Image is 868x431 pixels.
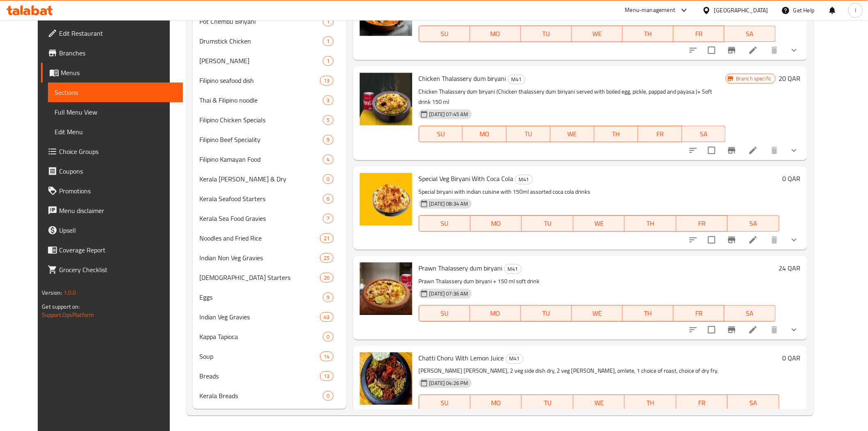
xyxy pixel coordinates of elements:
[550,126,594,142] button: WE
[48,83,183,102] a: Sections
[522,394,573,411] button: TU
[193,366,346,386] div: Breads13
[320,234,333,242] span: 21
[193,386,346,406] div: Kerala Breads0
[320,254,333,262] span: 25
[41,63,183,83] a: Menus
[638,126,682,142] button: FR
[521,305,572,321] button: TU
[508,74,525,84] div: M41
[419,276,776,287] p: Prawn Thalassery dum biryani + 150 ml soft drink
[320,371,333,381] div: items
[41,181,183,201] a: Promotions
[323,115,333,125] div: items
[55,107,176,117] span: Full Menu View
[419,87,726,107] p: Chicken Thalassery dum biryani (Chicken thalassery dum biriyani served with boiled egg, pickle, p...
[677,307,721,319] span: FR
[323,174,333,184] div: items
[323,293,333,301] span: 9
[728,394,779,411] button: SA
[722,230,742,250] button: Branch-specific-item
[505,264,521,274] span: M41
[199,253,320,263] div: Indian Non Veg Gravies
[419,126,463,142] button: SU
[199,76,320,85] span: Filipino seafood dish
[525,218,570,229] span: TU
[748,235,758,245] a: Edit menu item
[703,41,720,59] span: Select to update
[573,215,625,232] button: WE
[789,45,799,55] svg: Show Choices
[48,102,183,122] a: Full Menu View
[41,142,183,161] a: Choice Groups
[323,56,333,66] div: items
[320,351,333,361] div: items
[199,36,323,46] div: Drumstick Chicken
[423,128,460,140] span: SU
[193,287,346,307] div: Eggs9
[199,391,323,401] span: Kerala Breads
[193,130,346,149] div: Filipino Beef Speciality9
[323,136,333,144] span: 9
[199,213,323,223] span: Kerala Sea Food Gravies
[41,240,183,260] a: Coverage Report
[323,332,333,342] div: items
[41,201,183,220] a: Menu disclaimer
[419,72,506,85] span: Chicken Thalassery dum biryani
[623,25,674,42] button: TH
[199,371,320,381] div: Breads
[199,351,320,361] span: Soup
[61,68,176,78] span: Menus
[683,320,703,339] button: sort-choices
[722,320,742,339] button: Branch-specific-item
[320,372,333,380] span: 13
[199,95,323,105] span: Thai & Filipino noodle
[199,332,323,342] span: Kappa Tapioca
[199,115,323,125] span: Filipino Chicken Specials
[765,320,784,339] button: delete
[783,173,801,184] h6: 0 QAR
[199,135,323,144] span: Filipino Beef Speciality
[199,292,323,302] span: Eggs
[55,87,176,97] span: Sections
[42,287,62,298] span: Version:
[419,352,504,364] span: Chatti Choru With Lemon Juice
[506,354,523,364] div: M41
[572,305,623,321] button: WE
[623,305,674,321] button: TH
[360,173,412,225] img: Special Veg Biryani With Coca Cola
[855,6,856,15] span: I
[59,186,176,196] span: Promotions
[193,189,346,209] div: Kerala Seafood Starters6
[59,265,176,275] span: Grocery Checklist
[628,397,673,409] span: TH
[626,307,670,319] span: TH
[573,394,625,411] button: WE
[323,57,333,65] span: 1
[470,305,521,321] button: MO
[426,290,472,298] span: [DATE] 07:36 AM
[320,273,333,282] div: items
[323,194,333,204] div: items
[323,175,333,183] span: 0
[423,218,467,229] span: SU
[789,325,799,335] svg: Show Choices
[320,77,333,85] span: 13
[724,305,775,321] button: SA
[575,28,619,40] span: WE
[789,145,799,155] svg: Show Choices
[784,40,804,60] button: show more
[728,28,772,40] span: SA
[779,262,801,274] h6: 24 QAR
[199,174,323,184] span: Kerala [PERSON_NAME] & Dry
[784,140,804,160] button: show more
[59,48,176,58] span: Branches
[471,215,522,232] button: MO
[524,307,569,319] span: TU
[525,397,570,409] span: TU
[323,392,333,400] span: 0
[193,209,346,228] div: Kerala Sea Food Gravies7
